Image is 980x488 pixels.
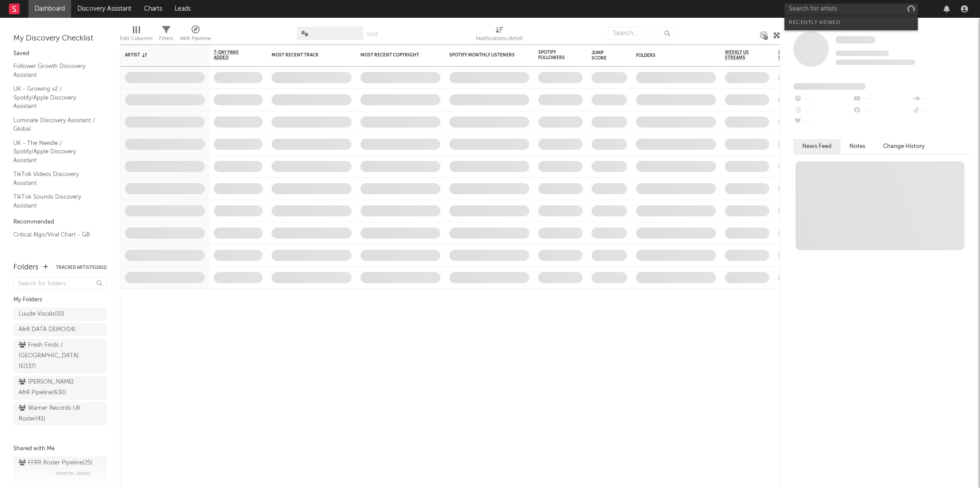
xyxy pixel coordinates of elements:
div: -- [793,116,852,128]
button: Notes [840,139,874,154]
a: Follower Growth Discovery Assistant [13,61,98,80]
div: -- [793,93,852,105]
span: 0 fans last week [836,60,915,65]
a: UK - The Needle / Spotify/Apple Discovery Assistant [13,138,98,165]
div: A&R Pipeline [180,22,211,48]
div: -- [852,93,912,105]
div: Most Recent Track [272,52,338,58]
button: Change History [874,139,934,154]
a: Some Artist [836,36,876,44]
a: Luude Vocals(10) [13,308,107,321]
a: A&R DATA DEMO(14) [13,323,107,336]
div: Most Recent Copyright [360,52,427,58]
a: Fresh Finds / [GEOGRAPHIC_DATA] IE(137) [13,339,107,373]
div: Folders [636,53,703,58]
a: [PERSON_NAME] A&R Pipeline(630) [13,376,107,400]
a: FFRR Roster Pipeline(25)[PERSON_NAME] [13,456,107,480]
div: Filters [159,22,173,48]
div: [PERSON_NAME] A&R Pipeline ( 630 ) [19,377,81,398]
div: Warner Records UK Roster ( 41 ) [19,403,81,424]
input: Search for folders... [13,277,107,290]
span: Some Artist [836,36,876,44]
div: Folders [13,262,39,273]
div: Shared with Me [13,444,107,454]
div: Notifications (Artist) [476,22,523,48]
div: Jump Score [592,50,614,61]
div: Spotify Followers [538,50,569,60]
div: Saved [13,48,107,59]
a: Spotify Track Velocity Chart / [GEOGRAPHIC_DATA] [13,244,98,262]
button: News Feed [793,139,840,154]
div: Fresh Finds / [GEOGRAPHIC_DATA] IE ( 137 ) [19,340,81,372]
span: Tracking Since: [DATE] [836,51,889,56]
div: Recently Viewed [789,17,913,28]
div: My Discovery Checklist [13,33,107,44]
input: Search... [608,27,675,40]
button: Save [367,32,378,37]
div: Notifications (Artist) [476,33,523,44]
div: -- [912,93,971,105]
div: Luude Vocals ( 10 ) [19,309,64,320]
div: A&R Pipeline [180,33,211,44]
div: Edit Columns [120,33,152,44]
div: FFRR Roster Pipeline ( 25 ) [19,458,92,468]
a: TikTok Videos Discovery Assistant [13,169,98,188]
div: -- [912,105,971,116]
a: Warner Records UK Roster(41) [13,402,107,426]
a: TikTok Sounds Discovery Assistant [13,192,98,210]
div: Artist [125,52,192,58]
div: My Folders [13,295,107,305]
span: Weekly US Streams [725,50,756,60]
div: Spotify Monthly Listeners [449,52,516,58]
div: -- [793,105,852,116]
a: Critical Algo/Viral Chart - GB [13,230,98,240]
a: UK - Growing v2 / Spotify/Apple Discovery Assistant [13,84,98,111]
div: Filters [159,33,173,44]
div: -- [852,105,912,116]
div: Recommended [13,217,107,228]
span: 7-Day Fans Added [214,50,249,60]
span: [PERSON_NAME] [56,468,91,479]
span: Weekly UK Streams [778,50,812,60]
span: Fans Added by Platform [793,83,866,90]
div: A&R DATA DEMO ( 14 ) [19,324,76,335]
div: Edit Columns [120,22,152,48]
button: Tracked Artists(1811) [56,265,107,270]
a: Luminate Discovery Assistant / Global [13,116,98,134]
input: Search for artists [784,4,918,15]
